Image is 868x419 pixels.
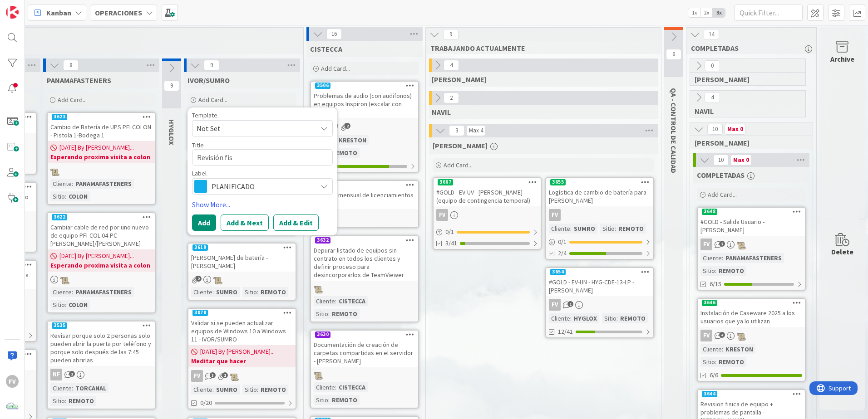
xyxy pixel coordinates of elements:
[59,143,134,152] span: [DATE] By [PERSON_NAME]...
[705,92,720,103] span: 4
[545,267,654,338] a: 3654#GOLD - EV-UN - HYG-CDE-13-LP - [PERSON_NAME]FVCliente:HYGLOXSitio:REMOTO12/41
[310,235,419,322] a: 3632Depurar listado de equipos sin contrato en todos los clientes y definir proceso para desincor...
[436,209,448,221] div: FV
[434,226,541,238] div: 0/1
[188,309,296,317] div: 3078
[73,383,108,393] div: TORCANAL
[710,279,721,289] span: 6/15
[719,332,725,338] span: 4
[549,209,561,221] div: FV
[50,383,72,393] div: Cliente
[50,396,65,406] div: Sitio
[314,382,335,392] div: Cliente
[702,391,717,397] div: 3644
[707,124,723,135] span: 10
[310,180,419,228] a: 3672Revisión mensual de licenciamientos de O365
[330,309,360,319] div: REMOTO
[615,224,616,234] span: :
[72,287,73,297] span: :
[52,322,67,329] div: 3535
[449,125,464,136] span: 3
[198,96,227,104] span: Add Card...
[311,181,418,189] div: 3672
[72,383,73,393] span: :
[188,317,296,345] div: Validar si se pueden actualizar equipos de Windows 10 a Windows 11 - IVOR/SUMRO
[6,400,19,413] img: avatar
[48,113,155,141] div: 3623Cambio de Batería de UPS PFI COLON - Pistola 1-Bodega 1
[65,396,66,406] span: :
[50,191,65,201] div: Sitio
[546,178,653,206] div: 3655Logística de cambio de batería para [PERSON_NAME]
[433,141,488,150] span: FERNANDO
[698,307,805,327] div: Instalación de Caseware 2025 a los usuarios que ya lo utilizan
[192,112,217,118] span: Template
[700,8,713,17] span: 2x
[433,177,542,250] a: 3667#GOLD - EV-UV - [PERSON_NAME] (equipo de contingencia temporal)FV0/13/41
[715,357,716,367] span: :
[549,224,570,234] div: Cliente
[210,372,216,378] span: 3
[273,214,319,231] button: Add & Edit
[567,301,573,307] span: 1
[444,161,473,169] span: Add Card...
[558,248,567,258] span: 2/4
[214,287,240,297] div: SUMRO
[315,237,330,244] div: 3632
[310,44,342,54] span: CISTECCA
[6,6,19,19] img: Visit kanbanzone.com
[700,330,712,341] div: FV
[48,369,155,380] div: NF
[704,29,719,40] span: 14
[242,385,257,395] div: Sitio
[257,385,258,395] span: :
[695,138,801,147] span: FERNANDO
[242,287,257,297] div: Sitio
[19,1,41,12] span: Support
[330,395,360,405] div: REMOTO
[558,327,573,336] span: 12/41
[444,93,459,103] span: 2
[191,356,293,365] b: Meditar que hacer
[167,119,176,145] span: HYGLOX
[722,344,723,354] span: :
[212,385,214,395] span: :
[188,309,296,345] div: 3078Validar si se pueden actualizar equipos de Windows 10 a Windows 11 - IVOR/SUMRO
[315,83,330,89] div: 3506
[600,224,615,234] div: Sitio
[831,246,853,257] div: Delete
[702,209,717,215] div: 3648
[47,321,156,409] a: 3535Revisar porque solo 2 personas solo pueden abrir la puerta por teléfono y porque solo después...
[187,76,230,85] span: IVOR/SUMRO
[311,181,418,209] div: 3672Revisión mensual de licenciamientos de O365
[434,209,541,221] div: FV
[735,5,803,21] input: Quick Filter...
[434,178,541,186] div: 3667
[550,269,566,275] div: 3654
[197,122,310,134] span: Not Set
[311,82,418,118] div: 3506Problemas de audio (con audifonos) en equipos Inspiron (escalar con DELL)
[188,244,296,252] div: 3619
[570,313,572,323] span: :
[196,276,202,282] span: 2
[432,75,487,84] span: GABRIEL
[69,371,75,377] span: 2
[204,60,219,71] span: 9
[545,177,654,260] a: 3655Logística de cambio de batería para [PERSON_NAME]FVCliente:SUMROSitio:REMOTO0/12/4
[546,178,653,186] div: 3655
[258,385,288,395] div: REMOTO
[311,331,418,339] div: 3630
[192,310,208,316] div: 3078
[546,276,653,296] div: #GOLD - EV-UN - HYG-CDE-13-LP - [PERSON_NAME]
[558,237,567,247] span: 0 / 1
[321,64,350,73] span: Add Card...
[444,60,459,71] span: 4
[50,369,62,380] div: NF
[212,180,312,193] span: PLANIFICADO
[469,128,483,133] div: Max 4
[311,189,418,209] div: Revisión mensual de licenciamientos de O365
[698,299,805,327] div: 3646Instalación de Caseware 2025 a los usuarios que ya lo utilizan
[616,224,646,234] div: REMOTO
[311,82,418,90] div: 3506
[48,121,155,141] div: Cambio de Batería de UPS PFI COLON - Pistola 1-Bodega 1
[200,398,212,408] span: 0/20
